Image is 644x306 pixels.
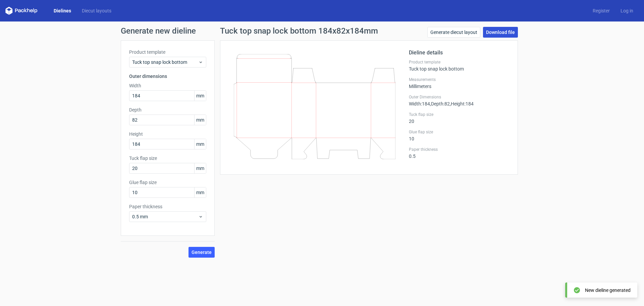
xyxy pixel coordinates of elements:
label: Tuck flap size [409,112,509,117]
span: Width : 184 [409,101,430,106]
a: Dielines [48,7,76,14]
a: Download file [483,27,518,38]
label: Depth [129,106,206,113]
h2: Dieline details [409,49,509,57]
div: New dieline generated [585,287,631,294]
label: Paper thickness [409,147,509,152]
h1: Generate new dieline [121,27,523,35]
div: 10 [409,129,509,141]
a: Register [587,7,615,14]
span: mm [194,139,206,149]
span: , Depth : 82 [430,101,450,106]
div: 0.5 [409,147,509,159]
label: Glue flap size [129,179,206,186]
label: Measurements [409,77,509,82]
label: Glue flap size [409,129,509,135]
label: Tuck flap size [129,155,206,162]
button: Generate [189,247,215,258]
label: Width [129,82,206,89]
span: mm [194,163,206,173]
label: Product template [129,49,206,55]
span: , Height : 184 [450,101,474,106]
label: Height [129,131,206,137]
div: 20 [409,112,509,124]
span: mm [194,91,206,101]
span: Generate [192,250,212,255]
div: Millimeters [409,77,509,89]
div: Tuck top snap lock bottom [409,59,509,72]
label: Outer Dimensions [409,94,509,100]
a: Diecut layouts [76,7,117,14]
h1: Tuck top snap lock bottom 184x82x184mm [220,27,378,35]
a: Log in [615,7,639,14]
span: mm [194,187,206,198]
span: Tuck top snap lock bottom [132,59,198,65]
a: Generate diecut layout [427,27,480,38]
label: Paper thickness [129,203,206,210]
h3: Outer dimensions [129,73,206,80]
span: 0.5 mm [132,213,198,220]
span: mm [194,115,206,125]
label: Product template [409,59,509,65]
